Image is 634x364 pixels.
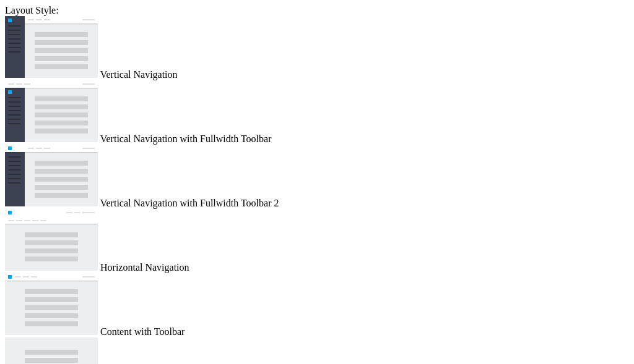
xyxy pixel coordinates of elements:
img: content-with-toolbar.jpg [5,273,98,335]
img: vertical-nav-with-full-toolbar.jpg [5,80,98,142]
img: horizontal-nav.jpg [5,209,98,271]
md-radio-button: Horizontal Navigation [5,209,629,273]
span: Horizontal Navigation [100,262,189,273]
span: Content with Toolbar [100,326,185,337]
span: Vertical Navigation with Fullwidth Toolbar [100,133,272,144]
img: vertical-nav.jpg [5,16,98,78]
div: Layout Style: [5,5,629,16]
md-radio-button: Content with Toolbar [5,273,629,337]
img: vertical-nav-with-full-toolbar-2.jpg [5,145,98,206]
md-radio-button: Vertical Navigation [5,16,629,80]
span: Vertical Navigation [100,69,178,80]
span: Vertical Navigation with Fullwidth Toolbar 2 [100,198,279,208]
md-radio-button: Vertical Navigation with Fullwidth Toolbar 2 [5,145,629,209]
md-radio-button: Vertical Navigation with Fullwidth Toolbar [5,80,629,145]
